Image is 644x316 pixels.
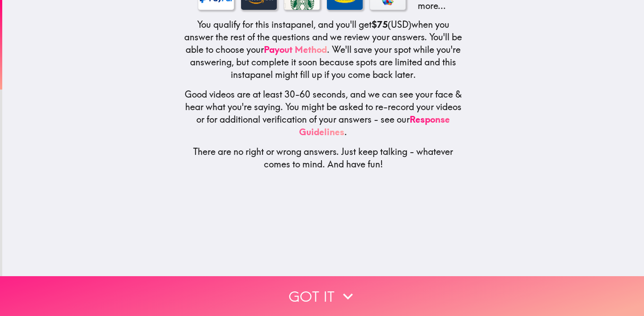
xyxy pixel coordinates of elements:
[184,145,463,171] h5: There are no right or wrong answers. Just keep talking - whatever comes to mind. And have fun!
[299,114,450,137] a: Response Guidelines
[264,44,327,55] a: Payout Method
[184,18,463,81] h5: You qualify for this instapanel, and you'll get (USD) when you answer the rest of the questions a...
[184,88,463,138] h5: Good videos are at least 30-60 seconds, and we can see your face & hear what you're saying. You m...
[372,19,388,30] b: $75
